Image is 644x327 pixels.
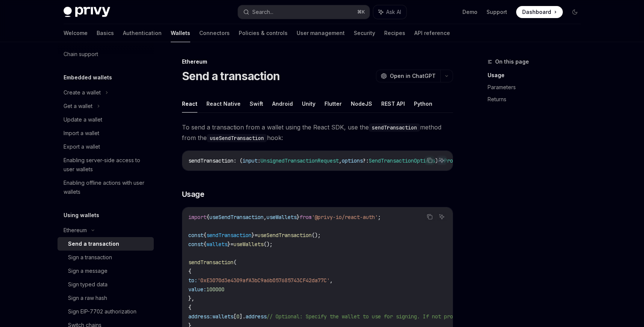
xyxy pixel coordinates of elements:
span: wallets [212,313,233,320]
div: Ethereum [64,226,87,235]
div: Sign a raw hash [68,294,107,303]
span: import [188,214,206,221]
a: Enabling offline actions with user wallets [58,176,154,199]
a: User management [297,24,345,42]
span: address: [188,313,212,320]
span: Ask AI [386,8,401,16]
img: dark logo [64,7,110,17]
div: Update a wallet [64,115,102,124]
span: '0xE3070d3e4309afA3bC9a6b057685743CF42da77C' [197,277,330,284]
span: sendTransaction [188,259,233,266]
button: Open in ChatGPT [376,70,440,82]
div: Chain support [64,50,98,59]
span: 0 [236,313,239,320]
div: Export a wallet [64,142,100,151]
button: React [182,95,197,113]
span: } [297,214,300,221]
span: input [242,157,258,164]
span: { [206,214,209,221]
a: Basics [97,24,114,42]
span: value: [188,286,206,293]
span: (); [312,232,321,239]
span: : ( [233,157,242,164]
div: Import a wallet [64,129,99,138]
button: Flutter [324,95,342,113]
div: Ethereum [182,58,453,65]
button: Android [272,95,293,113]
span: }, [188,295,194,302]
span: To send a transaction from a wallet using the React SDK, use the method from the hook: [182,122,453,143]
button: REST API [381,95,405,113]
span: Dashboard [522,8,551,16]
a: Usage [488,69,587,81]
span: Open in ChatGPT [390,72,436,80]
button: Copy the contents from the code block [425,212,435,222]
span: ?: [363,157,369,164]
a: Update a wallet [58,113,154,126]
span: , [264,214,267,221]
div: Create a wallet [64,88,101,97]
div: Search... [252,8,273,17]
span: , [330,277,333,284]
span: '@privy-io/react-auth' [312,214,378,221]
button: Python [414,95,432,113]
h5: Using wallets [64,211,99,220]
span: ⌘ K [357,9,365,15]
span: { [203,241,206,248]
span: = [255,232,258,239]
span: } [227,241,230,248]
button: Ask AI [437,212,447,222]
a: Connectors [199,24,230,42]
span: UnsignedTransactionRequest [261,157,339,164]
span: SendTransactionOptions [369,157,435,164]
a: Parameters [488,81,587,93]
a: Wallets [171,24,190,42]
a: API reference [414,24,450,42]
span: sendTransaction [188,157,233,164]
h1: Send a transaction [182,69,280,83]
span: 100000 [206,286,224,293]
button: Swift [250,95,263,113]
span: options [342,157,363,164]
span: } [252,232,255,239]
span: from [300,214,312,221]
a: Sign EIP-7702 authorization [58,305,154,318]
code: useSendTransaction [207,134,267,142]
button: NodeJS [351,95,372,113]
button: Unity [302,95,315,113]
span: ( [233,259,236,266]
button: Ask AI [373,5,406,19]
span: address [245,313,267,320]
span: useWallets [267,214,297,221]
button: Ask AI [437,155,447,165]
div: Sign typed data [68,280,108,289]
button: Search...⌘K [238,5,370,19]
span: useSendTransaction [209,214,264,221]
span: ; [378,214,381,221]
span: = [230,241,233,248]
span: (); [264,241,273,248]
a: Sign a transaction [58,251,154,264]
a: Returns [488,93,587,105]
a: Send a transaction [58,237,154,251]
span: : [258,157,261,164]
a: Welcome [64,24,88,42]
div: Enabling server-side access to user wallets [64,156,149,174]
code: sendTransaction [369,123,420,132]
span: [ [233,313,236,320]
button: Toggle dark mode [569,6,581,18]
button: Copy the contents from the code block [425,155,435,165]
div: Get a wallet [64,102,92,111]
a: Chain support [58,47,154,61]
a: Demo [462,8,477,16]
div: Send a transaction [68,239,119,248]
div: Sign a transaction [68,253,112,262]
a: Sign typed data [58,278,154,291]
a: Import a wallet [58,126,154,140]
a: Sign a raw hash [58,291,154,305]
span: useSendTransaction [258,232,312,239]
span: On this page [495,57,529,66]
span: { [188,268,191,275]
a: Policies & controls [239,24,288,42]
span: const [188,241,203,248]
